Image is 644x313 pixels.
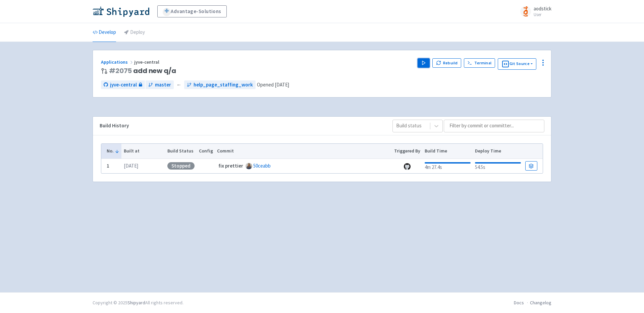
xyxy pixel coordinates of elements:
th: Build Status [165,144,197,159]
span: master [155,81,171,89]
a: Build Details [525,161,537,171]
span: add new q/a [109,67,176,75]
span: help_page_staffing_work [194,81,253,89]
a: Deploy [124,23,145,42]
input: Filter by commit or committer... [444,120,544,132]
th: Deploy Time [473,144,523,159]
b: 1 [107,163,109,169]
span: aodstick [534,5,551,12]
a: master [146,80,174,89]
a: help_page_staffing_work [184,80,256,89]
span: jyve-central [110,81,137,89]
a: Shipyard [127,300,145,306]
th: Build Time [422,144,473,159]
a: aodstick User [516,6,551,17]
a: Changelog [530,300,551,306]
button: No. [107,147,119,154]
strong: fix prettier [218,163,243,169]
small: User [534,12,551,17]
div: Build History [100,122,382,130]
th: Config [197,144,215,159]
a: #2075 [109,66,132,75]
a: jyve-central [101,80,145,89]
button: Git Source [498,58,536,70]
a: Docs [514,300,524,306]
a: Applications [101,59,134,65]
div: 4m 27.4s [425,161,471,171]
time: [DATE] [124,163,138,169]
img: Shipyard logo [93,6,149,17]
th: Built at [121,144,165,159]
span: Opened [257,81,289,88]
a: 50ceabb [253,163,271,169]
th: Triggered By [392,144,423,159]
time: [DATE] [275,81,289,88]
a: Terminal [464,58,495,68]
div: 54.5s [475,161,521,171]
span: ← [176,81,181,89]
button: Play [418,58,430,68]
a: Advantage-Solutions [157,5,227,17]
button: Rebuild [432,58,461,68]
span: jyve-central [134,59,160,65]
th: Commit [215,144,392,159]
a: Develop [93,23,116,42]
div: Stopped [167,162,195,170]
div: Copyright © 2025 All rights reserved. [93,299,183,306]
